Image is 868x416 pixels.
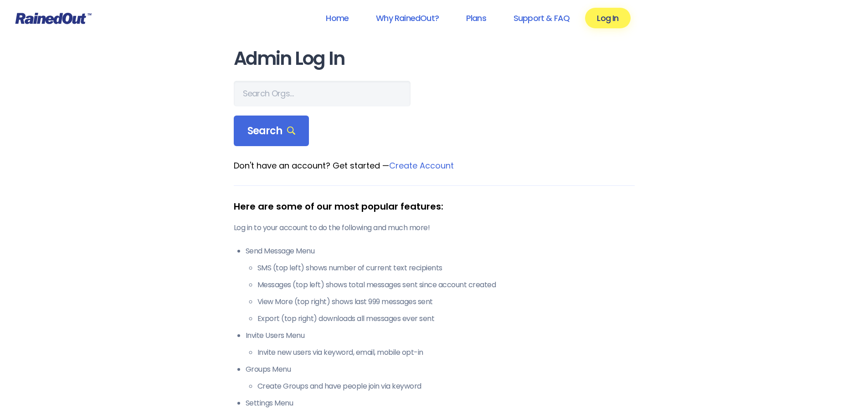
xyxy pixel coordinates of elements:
a: Home [314,8,360,28]
li: Invite Users Menu [246,330,635,358]
p: Log in to your account to do the following and much more! [234,222,635,233]
a: Plans [454,8,498,28]
li: Export (top right) downloads all messages ever sent [257,313,635,324]
div: Here are some of our most popular features: [234,200,635,213]
span: Search [247,125,296,137]
li: Messages (top left) shows total messages sent since account created [257,279,635,290]
li: View More (top right) shows last 999 messages sent [257,296,635,307]
a: Why RainedOut? [364,8,451,28]
div: Search [234,116,309,147]
a: Support & FAQ [502,8,581,28]
li: SMS (top left) shows number of current text recipients [257,263,635,274]
li: Groups Menu [246,364,635,392]
a: Create Account [389,160,454,171]
input: Search Orgs… [234,81,411,106]
li: Send Message Menu [246,246,635,324]
h1: Admin Log In [234,48,635,69]
li: Create Groups and have people join via keyword [257,381,635,392]
li: Invite new users via keyword, email, mobile opt-in [257,347,635,358]
a: Log In [585,8,630,28]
